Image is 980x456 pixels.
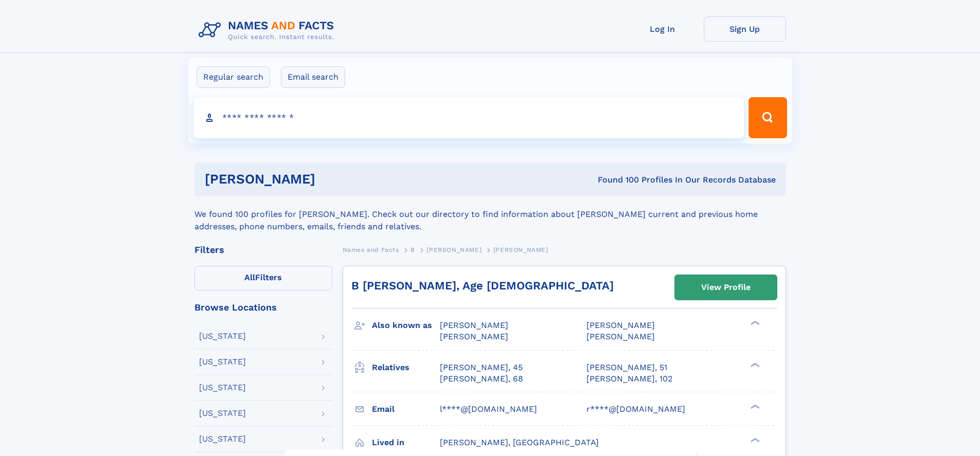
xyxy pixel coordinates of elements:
[281,66,345,88] label: Email search
[194,16,343,44] img: Logo Names and Facts
[440,320,508,330] span: [PERSON_NAME]
[621,16,704,42] a: Log In
[194,245,332,254] div: Filters
[205,173,457,186] h1: [PERSON_NAME]
[194,303,332,312] div: Browse Locations
[586,362,667,373] a: [PERSON_NAME], 51
[704,16,786,42] a: Sign Up
[411,246,415,253] span: B
[440,437,599,447] span: [PERSON_NAME], [GEOGRAPHIC_DATA]
[372,434,440,451] h3: Lived in
[372,317,440,334] h3: Also known as
[426,243,482,256] a: [PERSON_NAME]
[244,272,255,282] span: All
[456,174,776,186] div: Found 100 Profiles In Our Records Database
[748,320,760,326] div: ❯
[199,435,246,443] div: [US_STATE]
[343,243,399,256] a: Names and Facts
[675,275,777,300] a: View Profile
[372,400,440,418] h3: Email
[199,332,246,340] div: [US_STATE]
[194,196,786,233] div: We found 100 profiles for [PERSON_NAME]. Check out our directory to find information about [PERSO...
[493,246,548,253] span: [PERSON_NAME]
[199,384,246,392] div: [US_STATE]
[586,373,672,385] a: [PERSON_NAME], 102
[586,332,655,341] span: [PERSON_NAME]
[748,436,760,443] div: ❯
[197,66,270,88] label: Regular search
[426,246,482,253] span: [PERSON_NAME]
[748,361,760,368] div: ❯
[749,97,787,138] button: Search Button
[748,403,760,410] div: ❯
[586,320,655,330] span: [PERSON_NAME]
[701,276,751,299] div: View Profile
[199,358,246,366] div: [US_STATE]
[440,332,508,341] span: [PERSON_NAME]
[351,279,614,292] a: B [PERSON_NAME], Age [DEMOGRAPHIC_DATA]
[199,409,246,417] div: [US_STATE]
[194,266,332,290] label: Filters
[193,97,744,138] input: search input
[411,243,415,256] a: B
[440,362,523,373] a: [PERSON_NAME], 45
[372,359,440,376] h3: Relatives
[440,373,523,385] a: [PERSON_NAME], 68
